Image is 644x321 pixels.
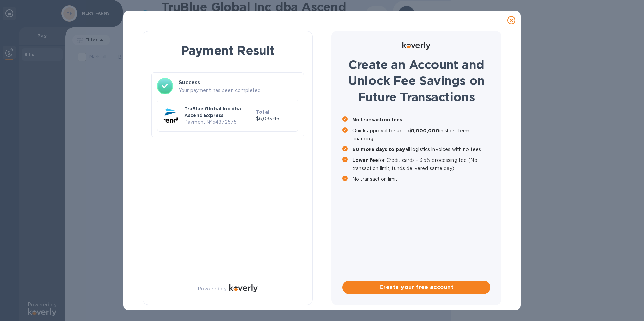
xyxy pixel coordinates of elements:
[352,117,402,122] b: No transaction fees
[184,105,253,119] p: TruBlue Global Inc dba Ascend Express
[256,109,269,115] b: Total
[184,119,253,126] p: Payment № 54872575
[402,42,430,50] img: Logo
[352,145,490,153] p: all logistics invoices with no fees
[409,128,439,133] b: $1,000,000
[352,147,405,152] b: 60 more days to pay
[256,115,293,122] p: $6,033.46
[352,127,490,143] p: Quick approval for up to in short term financing
[352,157,378,163] b: Lower fee
[229,284,258,292] img: Logo
[154,42,301,59] h1: Payment Result
[342,281,490,294] button: Create your free account
[348,283,485,291] span: Create your free account
[342,57,490,105] h1: Create an Account and Unlock Fee Savings on Future Transactions
[179,87,298,94] p: Your payment has been completed.
[352,156,490,172] p: for Credit cards - 3.5% processing fee (No transaction limit, funds delivered same day)
[198,285,226,292] p: Powered by
[179,79,298,87] h3: Success
[352,175,490,183] p: No transaction limit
